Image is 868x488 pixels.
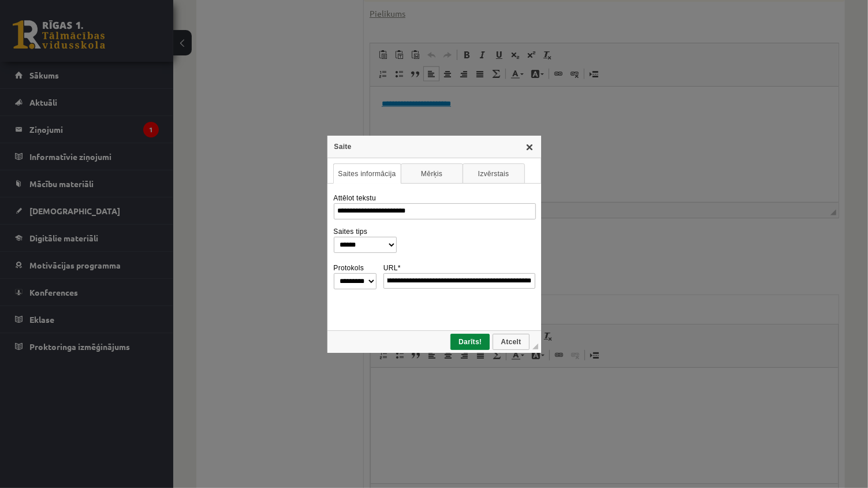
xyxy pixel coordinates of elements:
[333,163,401,184] a: Saites informācija
[334,264,364,272] label: Protokols
[333,189,535,327] div: Saites informācija
[12,12,457,24] body: Bagātinātā teksta redaktors, wiswyg-editor-user-answer-47024978554660
[334,194,377,202] label: Attēlot tekstu
[12,12,456,24] body: Bagātinātā teksta redaktors, wiswyg-editor-47024885272360-1757398796-312
[525,142,534,151] a: Aizvērt
[401,163,463,184] a: Mērķis
[532,344,538,349] div: Mērogot
[327,136,541,158] div: Saite
[493,334,529,350] a: Atcelt
[494,338,528,346] span: Atcelt
[452,338,489,346] span: Darīts!
[334,228,368,236] label: Saites tips
[383,264,401,272] label: URL
[12,12,456,24] body: Bagātinātā teksta redaktors, wiswyg-editor-47024885272840-1757398796-758
[463,163,525,184] a: Izvērstais
[450,334,490,350] a: Darīts!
